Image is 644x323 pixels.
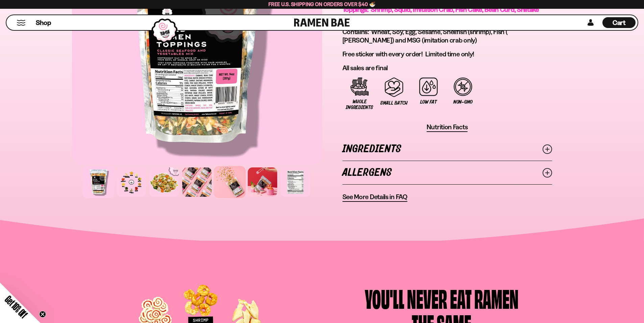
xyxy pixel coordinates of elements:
a: Ingredients [342,137,552,161]
button: Close teaser [39,311,46,318]
span: Shop [36,18,51,27]
p: All sales are final [342,64,552,72]
button: Nutrition Facts [427,123,468,132]
div: Ramen [474,286,519,311]
span: Nutrition Facts [427,123,468,131]
span: Get 10% Off [3,294,29,320]
span: Whole Ingredients [346,99,374,110]
a: See More Details in FAQ [342,193,407,202]
span: Small Batch [380,100,408,106]
a: Cart [602,15,636,30]
p: Free sticker with every order! Limited time only! [342,50,552,58]
button: Mobile Menu Trigger [17,20,26,26]
div: Never [407,286,447,311]
span: Contains: Wheat, Soy, Egg, Sesame, Shellfish (shrimp), Fish ( [PERSON_NAME]) and MSG (imitation c... [342,28,508,44]
span: Free U.S. Shipping on Orders over $40 🍜 [268,1,376,7]
span: Low Fat [420,99,436,105]
div: You'll [365,286,404,311]
span: Cart [613,19,626,27]
a: Allergens [342,161,552,184]
span: See More Details in FAQ [342,193,407,201]
span: Non-GMO [453,99,473,105]
a: Shop [36,17,51,28]
div: Eat [450,286,472,311]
